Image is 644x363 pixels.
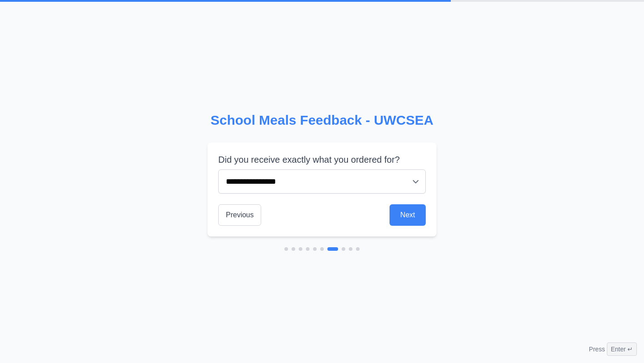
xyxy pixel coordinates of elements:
[390,204,426,226] button: Next
[607,342,637,356] span: Enter ↵
[589,342,637,356] div: Press
[218,153,426,166] label: Did you receive exactly what you ordered for?
[208,112,436,128] h2: School Meals Feedback - UWCSEA
[218,204,261,226] button: Previous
